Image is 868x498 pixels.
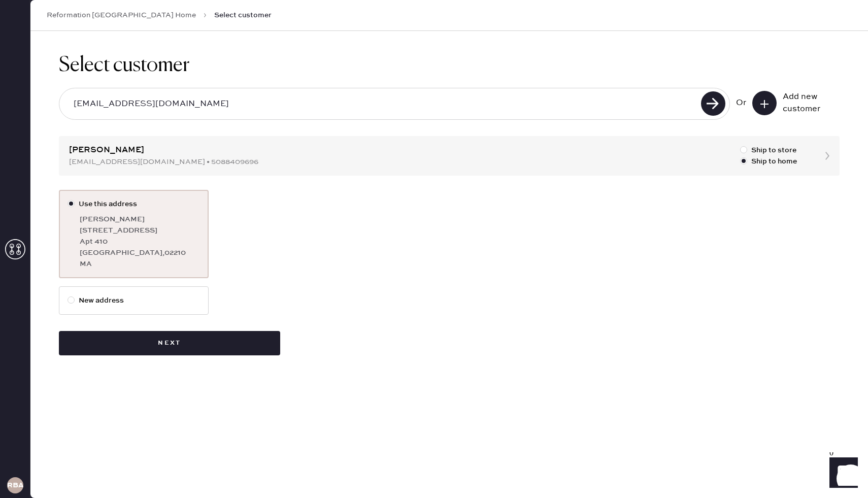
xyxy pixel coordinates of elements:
label: Ship to home [740,156,797,167]
div: [GEOGRAPHIC_DATA] , 02210 [80,247,200,258]
label: Use this address [68,198,200,210]
div: MA [80,258,200,270]
div: [STREET_ADDRESS] [80,225,200,236]
div: [PERSON_NAME] [80,214,200,225]
div: Or [736,97,746,109]
label: New address [68,295,200,306]
h1: Select customer [59,53,840,78]
div: Apt 410 [80,236,200,247]
iframe: Front Chat [820,452,863,496]
button: Next [59,331,280,355]
a: Reformation [GEOGRAPHIC_DATA] Home [47,10,196,20]
div: Add new customer [783,91,833,115]
label: Ship to store [740,145,797,156]
span: Select customer [214,10,272,20]
h3: RBA [7,482,23,489]
input: Search by email or phone number [65,92,698,116]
